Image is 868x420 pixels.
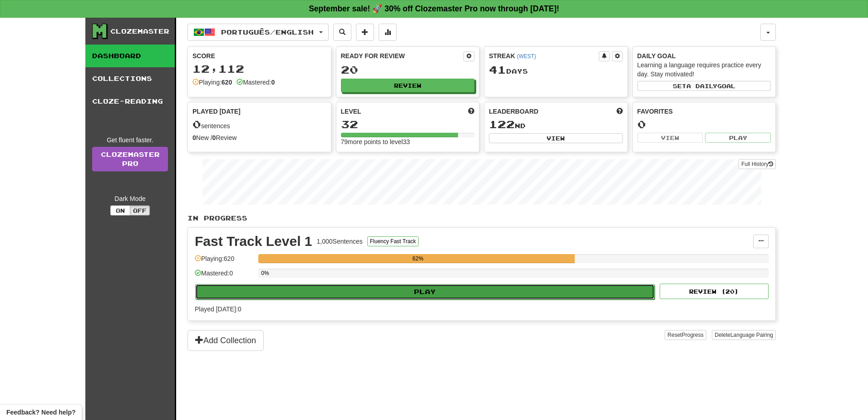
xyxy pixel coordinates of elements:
button: Play [195,284,655,300]
span: This week in points, UTC [616,107,623,116]
div: Mastered: 0 [195,269,254,284]
div: 79 more points to level 33 [341,137,475,146]
div: Ready for Review [341,51,464,60]
button: ResetProgress [665,330,706,340]
div: Favorites [637,107,771,116]
div: Mastered: [237,78,275,87]
a: Collections [85,67,175,90]
span: Score more points to level up [468,107,474,116]
span: 0 [192,118,201,130]
div: Playing: [192,78,232,87]
div: Score [192,51,326,60]
span: Level [341,107,361,116]
div: Fast Track Level 1 [195,235,312,248]
button: Review [341,79,475,92]
span: Played [DATE]: 0 [195,305,241,313]
div: Clozemaster [110,27,169,36]
button: Off [130,205,150,215]
div: 0 [637,119,771,130]
strong: 0 [271,79,275,86]
span: Progress [682,332,704,338]
span: 41 [489,63,506,76]
div: 1,000 Sentences [317,237,363,246]
button: View [637,133,703,143]
div: 32 [341,119,475,130]
a: ClozemasterPro [92,147,168,171]
button: View [489,133,623,143]
a: (WEST) [517,53,536,60]
button: More stats [379,24,397,41]
div: Playing: 620 [195,254,254,269]
button: Full History [739,159,776,169]
button: Seta dailygoal [637,81,771,91]
div: Day s [489,64,623,76]
span: Language Pairing [730,332,773,338]
span: 122 [489,118,515,130]
strong: 0 [212,134,216,141]
button: Fluency Fast Track [367,236,419,246]
button: Search sentences [333,24,351,41]
div: New / Review [192,133,326,142]
button: Review (20) [660,284,769,299]
a: Cloze-Reading [85,90,175,113]
div: Daily Goal [637,51,771,60]
div: 12,112 [192,63,326,75]
button: DeleteLanguage Pairing [712,330,776,340]
div: Learning a language requires practice every day. Stay motivated! [637,60,771,79]
div: Dark Mode [92,194,168,203]
div: 20 [341,64,475,75]
span: Leaderboard [489,107,538,116]
div: sentences [192,119,326,130]
strong: 620 [222,79,232,86]
strong: September sale! 🚀 30% off Clozemaster Pro now through [DATE]! [309,4,559,13]
div: nd [489,119,623,130]
button: Português/English [187,24,329,41]
button: On [110,205,130,215]
span: a daily [686,83,717,89]
div: Get fluent faster. [92,135,168,145]
button: Play [705,133,771,143]
div: 62% [261,254,575,263]
span: Português / English [221,28,314,36]
button: Add sentence to collection [356,24,374,41]
a: Dashboard [85,45,175,67]
span: Open feedback widget [6,408,75,417]
p: In Progress [187,214,776,223]
button: Add Collection [187,330,264,351]
div: Streak [489,51,599,60]
strong: 0 [192,134,196,141]
span: Played [DATE] [192,107,241,116]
